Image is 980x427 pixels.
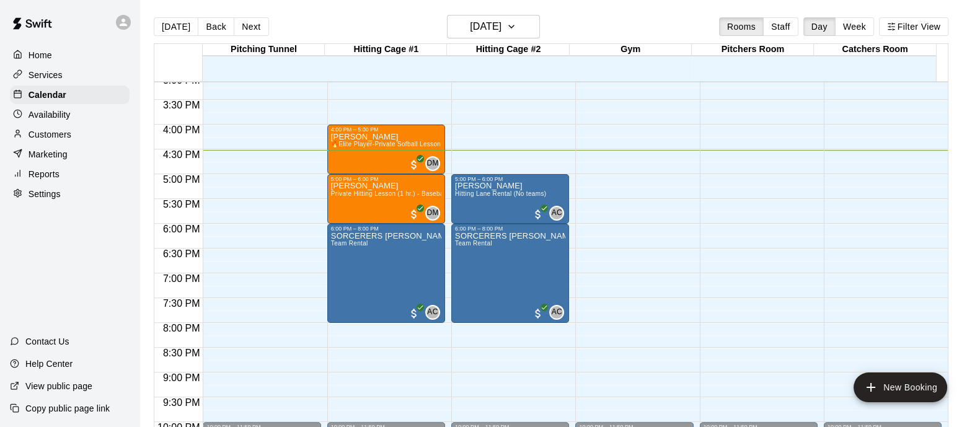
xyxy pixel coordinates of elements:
div: Pitchers Room [692,44,814,56]
span: 5:00 PM [160,174,203,185]
div: 5:00 PM – 6:00 PM: Hitting Lane Rental (No teams) [451,174,569,224]
button: Week [835,17,874,36]
span: 🔥Elite Player-Private Sofball Lesson (1 hr.) -w/Coach [PERSON_NAME] [331,141,546,147]
button: Filter View [879,17,948,36]
a: Availability [10,105,130,124]
p: Customers [29,128,71,141]
span: DM [426,207,438,219]
span: 4:00 PM [160,125,203,135]
span: 8:00 PM [160,323,203,333]
button: Rooms [719,17,764,36]
span: All customers have paid [532,307,544,320]
span: 4:30 PM [160,149,203,160]
span: David Martinez [430,206,440,221]
div: Adriana Coronado [425,305,440,320]
span: Adriana Coronado [430,305,440,320]
a: Settings [10,185,130,203]
span: All customers have paid [408,307,420,320]
span: 5:30 PM [160,199,203,209]
span: Team Rental [455,240,492,247]
span: Hitting Lane Rental (No teams) [455,190,546,197]
button: Back [198,17,234,36]
button: add [854,372,947,402]
p: Contact Us [25,335,69,348]
span: AC [552,207,562,219]
a: Reports [10,165,130,183]
span: 9:30 PM [160,397,203,408]
a: Home [10,46,130,64]
span: Private Hitting Lesson (1 hr.) - Baseball / Softball w/Coach [PERSON_NAME] [331,190,558,197]
div: Adriana Coronado [549,206,564,221]
p: Marketing [29,148,68,161]
a: Calendar [10,86,130,104]
p: Services [29,69,63,81]
div: David Martinez [425,206,440,221]
div: Catchers Room [814,44,936,56]
span: DM [426,157,438,170]
p: Copy public page link [25,402,110,415]
span: AC [427,306,438,319]
button: Staff [763,17,798,36]
span: David Martinez [430,156,440,171]
div: 4:00 PM – 5:00 PM: Camila Castellanos [327,125,445,174]
div: 5:00 PM – 6:00 PM: Private Hitting Lesson (1 hr.) - Baseball / Softball w/Coach David Martinez [327,174,445,224]
button: [DATE] [447,15,540,38]
span: 8:30 PM [160,348,203,358]
div: 6:00 PM – 8:00 PM [331,226,441,232]
span: Adriana Coronado [554,206,564,221]
div: Gym [570,44,692,56]
div: Hitting Cage #1 [325,44,447,56]
p: Home [29,49,52,61]
span: All customers have paid [408,159,420,171]
span: 6:00 PM [160,224,203,234]
div: 6:00 PM – 8:00 PM: SORCERERS CRUZ [327,224,445,323]
p: Reports [29,168,60,180]
h6: [DATE] [470,18,501,35]
p: View public page [25,380,92,392]
div: 5:00 PM – 6:00 PM [331,176,441,182]
span: 7:00 PM [160,273,203,284]
p: Settings [29,188,61,200]
p: Availability [29,108,71,121]
span: All customers have paid [532,208,544,221]
p: Help Center [25,358,73,370]
div: 6:00 PM – 8:00 PM [455,226,565,232]
span: All customers have paid [408,208,420,221]
div: 5:00 PM – 6:00 PM [455,176,565,182]
button: [DATE] [154,17,198,36]
span: 6:30 PM [160,249,203,259]
div: Adriana Coronado [549,305,564,320]
span: 7:30 PM [160,298,203,309]
span: AC [552,306,562,319]
span: 9:00 PM [160,372,203,383]
span: Team Rental [331,240,368,247]
div: Pitching Tunnel [203,44,325,56]
button: Next [234,17,268,36]
span: 3:30 PM [160,100,203,110]
button: Day [803,17,836,36]
div: 4:00 PM – 5:00 PM [331,126,441,133]
div: Hitting Cage #2 [447,44,569,56]
a: Services [10,66,130,84]
div: David Martinez [425,156,440,171]
a: Marketing [10,145,130,164]
p: Calendar [29,89,66,101]
span: Adriana Coronado [554,305,564,320]
div: 6:00 PM – 8:00 PM: SORCERERS CRUZ [451,224,569,323]
a: Customers [10,125,130,144]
